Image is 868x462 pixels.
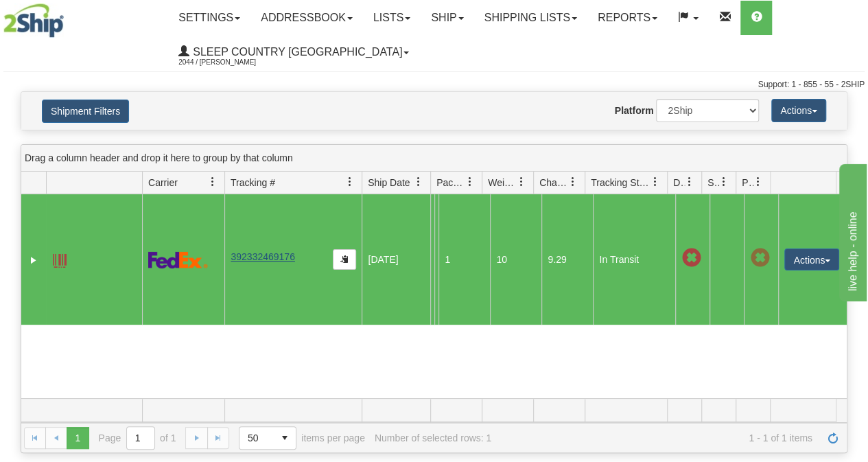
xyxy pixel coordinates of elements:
[750,249,769,268] span: Pickup Not Assigned
[474,1,587,35] a: Shipping lists
[338,170,362,194] a: Tracking # filter column settings
[178,56,281,69] span: 2044 / [PERSON_NAME]
[822,427,844,449] a: Refresh
[836,161,867,301] iframe: chat widget
[593,194,675,325] td: In Transit
[27,253,40,267] a: Expand
[615,104,654,117] label: Platform
[561,170,585,194] a: Charge filter column settings
[490,194,541,325] td: 10
[362,194,430,325] td: [DATE]
[368,176,410,189] span: Ship Date
[67,427,89,449] span: Page 1
[784,249,839,270] button: Actions
[239,426,296,450] span: Page sizes drop down
[712,170,736,194] a: Shipment Issues filter column settings
[168,1,250,35] a: Settings
[250,1,363,35] a: Addressbook
[591,176,650,189] span: Tracking Status
[42,100,129,123] button: Shipment Filters
[501,432,812,443] span: 1 - 1 of 1 items
[539,176,568,189] span: Charge
[274,427,296,449] span: select
[681,249,701,268] span: Late
[510,170,533,194] a: Weight filter column settings
[771,99,826,122] button: Actions
[434,194,438,325] td: [PERSON_NAME] [PERSON_NAME] CA ON [GEOGRAPHIC_DATA] M2N 6B4
[421,1,473,35] a: Ship
[678,170,701,194] a: Delivery Status filter column settings
[436,176,465,189] span: Packages
[10,8,127,25] div: live help - online
[189,46,402,58] span: Sleep Country [GEOGRAPHIC_DATA]
[3,3,64,38] img: logo2044.jpg
[430,194,434,325] td: JASZ Shipping department [GEOGRAPHIC_DATA] ON Mississauga L4V 1S4
[148,251,208,268] img: 2 - FedEx Express®
[99,426,176,450] span: Page of 1
[333,249,356,270] button: Copy to clipboard
[3,79,865,91] div: Support: 1 - 855 - 55 - 2SHIP
[407,170,430,194] a: Ship Date filter column settings
[201,170,224,194] a: Carrier filter column settings
[53,248,67,270] a: Label
[488,176,517,189] span: Weight
[707,176,719,189] span: Shipment Issues
[673,176,685,189] span: Delivery Status
[742,176,753,189] span: Pickup Status
[587,1,668,35] a: Reports
[248,431,266,445] span: 50
[747,170,770,194] a: Pickup Status filter column settings
[458,170,482,194] a: Packages filter column settings
[168,35,419,69] a: Sleep Country [GEOGRAPHIC_DATA] 2044 / [PERSON_NAME]
[127,427,154,449] input: Page 1
[239,426,365,450] span: items per page
[438,194,490,325] td: 1
[363,1,421,35] a: Lists
[148,176,178,189] span: Carrier
[375,432,491,443] div: Number of selected rows: 1
[541,194,593,325] td: 9.29
[21,145,847,172] div: grid grouping header
[644,170,667,194] a: Tracking Status filter column settings
[231,176,275,189] span: Tracking #
[231,251,294,262] a: 392332469176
